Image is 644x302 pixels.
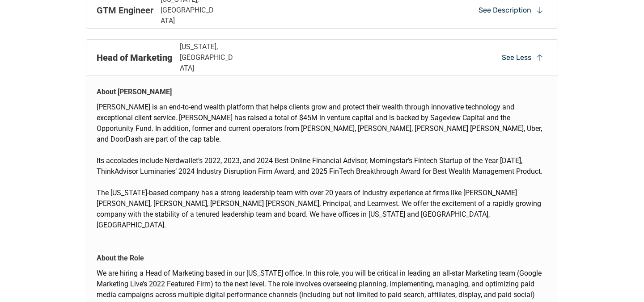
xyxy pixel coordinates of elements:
[502,53,531,63] p: See Less
[97,253,144,264] p: About the Role
[97,52,173,63] strong: Head of Marketing
[97,102,547,145] p: [PERSON_NAME] is an end-to-end wealth platform that helps clients grow and protect their wealth t...
[97,87,172,97] p: About [PERSON_NAME]
[180,42,237,74] p: [US_STATE], [GEOGRAPHIC_DATA]
[479,5,531,15] p: See Description
[97,155,547,177] p: Its accolades include Nerdwallet’s 2022, 2023, and 2024 Best Online Financial Advisor, Morningsta...
[97,188,547,231] p: The [US_STATE]-based company has a strong leadership team with over 20 years of industry experien...
[97,4,153,17] p: GTM Engineer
